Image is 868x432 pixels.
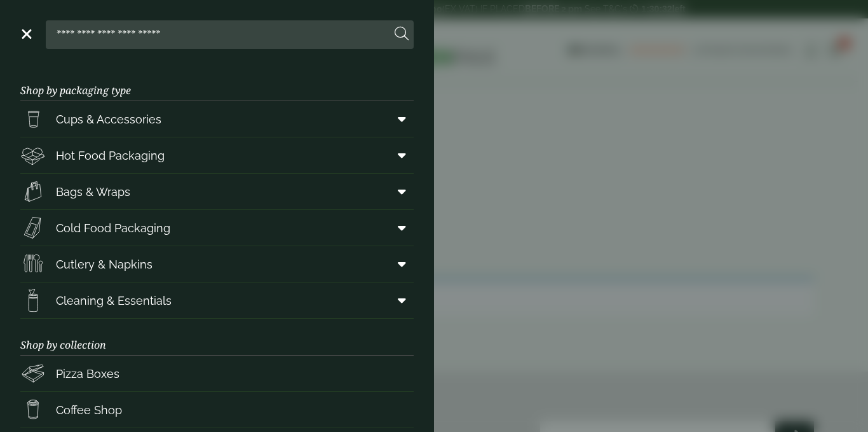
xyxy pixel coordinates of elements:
[56,401,122,419] span: Coffee Shop
[20,143,46,168] img: Deli_box.svg
[20,179,46,204] img: Paper_carriers.svg
[56,183,130,200] span: Bags & Wraps
[20,392,414,428] a: Coffee Shop
[20,251,46,277] img: Cutlery.svg
[20,288,46,313] img: open-wipe.svg
[20,64,414,101] h3: Shop by packaging type
[20,246,414,282] a: Cutlery & Napkins
[56,292,172,309] span: Cleaning & Essentials
[56,147,165,164] span: Hot Food Packaging
[20,361,46,386] img: Pizza_boxes.svg
[20,106,46,132] img: PintNhalf_cup.svg
[20,137,414,173] a: Hot Food Packaging
[20,319,414,356] h3: Shop by collection
[56,111,161,128] span: Cups & Accessories
[20,356,414,391] a: Pizza Boxes
[56,256,153,273] span: Cutlery & Napkins
[56,219,170,237] span: Cold Food Packaging
[20,397,46,422] img: HotDrink_paperCup.svg
[20,174,414,209] a: Bags & Wraps
[20,210,414,246] a: Cold Food Packaging
[20,215,46,240] img: Sandwich_box.svg
[20,101,414,137] a: Cups & Accessories
[20,282,414,318] a: Cleaning & Essentials
[56,365,119,382] span: Pizza Boxes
